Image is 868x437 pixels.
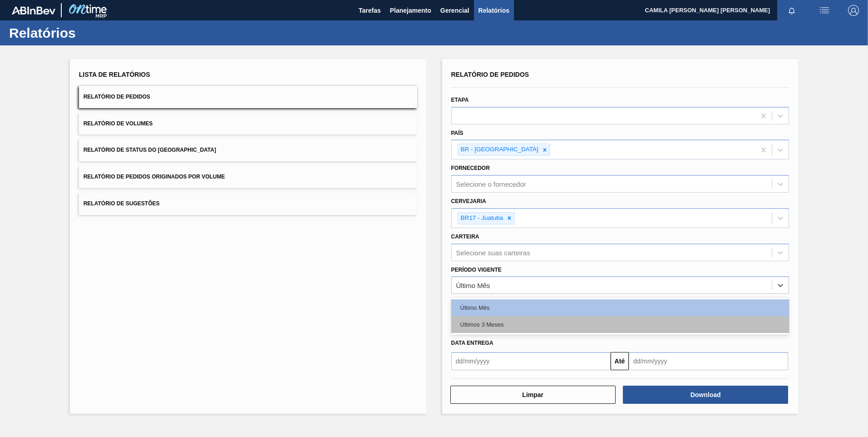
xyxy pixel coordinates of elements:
[451,71,529,78] span: Relatório de Pedidos
[451,299,789,316] div: Último Mês
[611,352,629,370] button: Até
[451,97,469,103] label: Etapa
[848,5,859,16] img: Logout
[451,316,789,333] div: Últimos 3 Meses
[79,86,417,108] button: Relatório de Pedidos
[629,352,788,370] input: dd/mm/yyyy
[79,193,417,215] button: Relatório de Sugestões
[451,340,493,346] span: Data Entrega
[9,28,170,38] h1: Relatórios
[12,6,55,15] img: TNhmsLtSVTkK8tSr43FrP2fwEKptu5GPRR3wAAAABJRU5ErkJggg==
[79,139,417,161] button: Relatório de Status do [GEOGRAPHIC_DATA]
[478,5,509,16] span: Relatórios
[456,282,490,289] div: Último Mês
[456,180,526,188] div: Selecione o fornecedor
[451,352,611,370] input: dd/mm/yyyy
[79,113,417,135] button: Relatório de Volumes
[623,386,788,404] button: Download
[777,4,806,17] button: Notificações
[79,166,417,188] button: Relatório de Pedidos Originados por Volume
[458,144,540,155] div: BR - [GEOGRAPHIC_DATA]
[819,5,830,16] img: userActions
[359,5,381,16] span: Tarefas
[451,165,490,171] label: Fornecedor
[84,94,150,100] span: Relatório de Pedidos
[451,267,502,273] label: Período Vigente
[84,174,225,180] span: Relatório de Pedidos Originados por Volume
[458,213,505,224] div: BR17 - Juatuba
[451,233,479,240] label: Carteira
[84,120,153,127] span: Relatório de Volumes
[451,198,486,204] label: Cervejaria
[450,386,616,404] button: Limpar
[84,147,216,153] span: Relatório de Status do [GEOGRAPHIC_DATA]
[390,5,431,16] span: Planejamento
[84,200,160,207] span: Relatório de Sugestões
[456,248,530,256] div: Selecione suas carteiras
[440,5,469,16] span: Gerencial
[451,130,464,136] label: País
[79,71,150,78] span: Lista de Relatórios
